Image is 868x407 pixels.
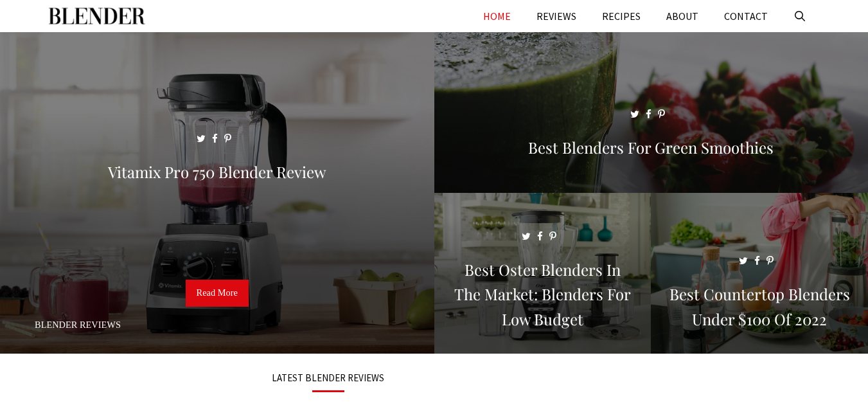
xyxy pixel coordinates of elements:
a: Best Countertop Blenders Under $100 of 2022 [651,338,868,351]
h3: LATEST BLENDER REVIEWS [65,373,592,383]
a: Read More [186,280,249,307]
a: Best Oster Blenders in the Market: Blenders for Low Budget [434,338,651,351]
a: Blender Reviews [35,320,121,330]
